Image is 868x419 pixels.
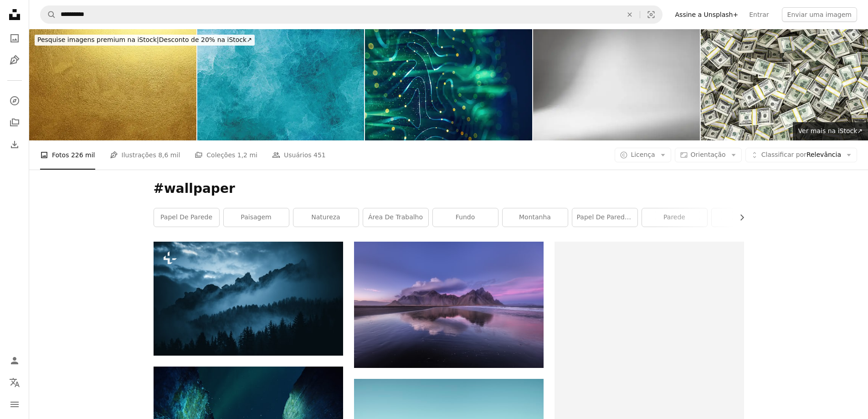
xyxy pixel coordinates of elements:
[154,242,343,356] img: uma cordilheira coberta de nevoeiro e nuvens
[37,36,159,43] span: Pesquise imagens premium na iStock |
[110,140,180,170] a: Ilustrações 8,6 mil
[712,208,777,227] a: céu
[313,150,326,160] span: 451
[272,140,326,170] a: Usuários 451
[675,148,742,162] button: Orientação
[5,114,24,132] a: Coleções
[40,5,663,24] form: Pesquise conteúdo visual em todo o site
[670,7,744,22] a: Assine a Unsplash+
[41,6,56,23] button: Pesquise na Unsplash
[745,148,857,162] button: Classificar porRelevância
[154,181,744,197] h1: #wallpaper
[197,29,365,140] img: Textura pintada turquesa azul brilhante Projeto de fundo de pedra marmorizada água-marinha abstrata
[195,140,257,170] a: Coleções 1,2 mi
[5,373,24,392] button: Idioma
[29,29,196,140] img: Brushed Gold
[734,208,744,227] button: rolar lista para a direita
[5,29,24,47] a: Fotos
[237,150,257,160] span: 1,2 mi
[620,6,640,23] button: Limpar
[224,208,289,227] a: paisagem
[782,7,857,22] button: Enviar uma imagem
[154,208,219,227] a: papel de parede
[5,395,24,414] button: Menu
[5,135,24,154] a: Histórico de downloads
[29,29,260,51] a: Pesquise imagens premium na iStock|Desconto de 20% na iStock↗
[5,352,24,370] a: Entrar / Cadastrar-se
[433,208,498,227] a: fundo
[631,151,655,158] span: Licença
[154,295,343,303] a: uma cordilheira coberta de nevoeiro e nuvens
[354,300,544,309] a: foto de montanha
[793,122,868,140] a: Ver mais na iStock↗
[5,92,24,110] a: Explorar
[158,150,180,160] span: 8,6 mil
[533,29,700,140] img: Abstract white background
[354,242,544,368] img: foto de montanha
[761,150,841,160] span: Relevância
[761,151,806,158] span: Classificar por
[363,208,428,227] a: área de trabalho
[701,29,868,140] img: Enorme pilha de notas de cem dólares enchendo o quadro
[615,148,671,162] button: Licença
[35,35,255,46] div: Desconto de 20% na iStock ↗
[572,208,637,227] a: papel de parede do chromebook
[503,208,568,227] a: montanha
[642,208,707,227] a: parede
[691,151,726,158] span: Orientação
[744,7,774,22] a: Entrar
[640,6,662,23] button: Pesquisa visual
[293,208,359,227] a: natureza
[798,127,863,134] span: Ver mais na iStock ↗
[365,29,532,140] img: Fundo de tecnologia com linhas fluidas e partículas de luz
[5,51,24,69] a: Ilustrações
